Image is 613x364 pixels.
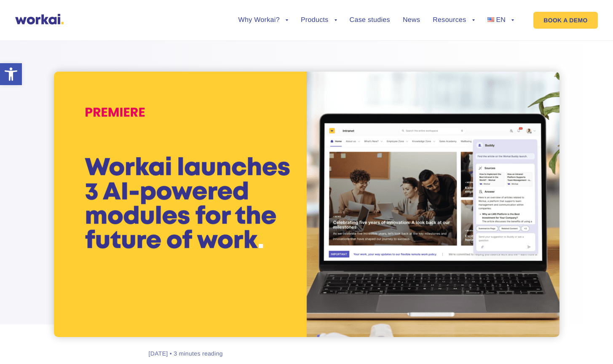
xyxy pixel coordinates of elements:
[487,17,514,24] a: EN
[238,17,288,24] a: Why Workai?
[350,17,390,24] a: Case studies
[496,16,506,24] span: EN
[433,17,474,24] a: Resources
[149,350,223,358] div: [DATE] • 3 minutes reading
[533,12,597,29] a: BOOK A DEMO
[403,17,420,24] a: News
[301,17,337,24] a: Products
